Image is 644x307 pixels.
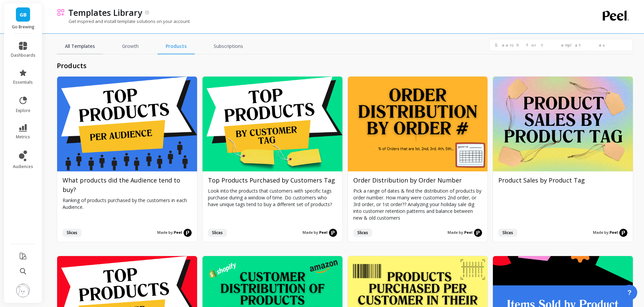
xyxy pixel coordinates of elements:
a: Subscriptions [206,39,251,54]
span: essentials [13,80,33,85]
span: ? [627,288,631,297]
p: Go Brewing [11,24,35,30]
a: Growth [114,39,147,54]
nav: Tabs [57,39,251,54]
button: ? [622,285,637,300]
span: audiences [13,164,33,169]
span: metrics [16,134,30,140]
span: explore [16,108,30,113]
h2: products [57,61,633,71]
span: dashboards [11,53,35,58]
a: Products [158,39,195,54]
img: profile picture [16,284,30,297]
span: GB [20,11,27,19]
img: header icon [57,8,65,17]
a: All Templates [57,39,103,54]
p: Get inspired and install template solutions on your account [57,18,190,24]
p: Templates Library [68,7,142,18]
input: Search for templates [489,39,633,51]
